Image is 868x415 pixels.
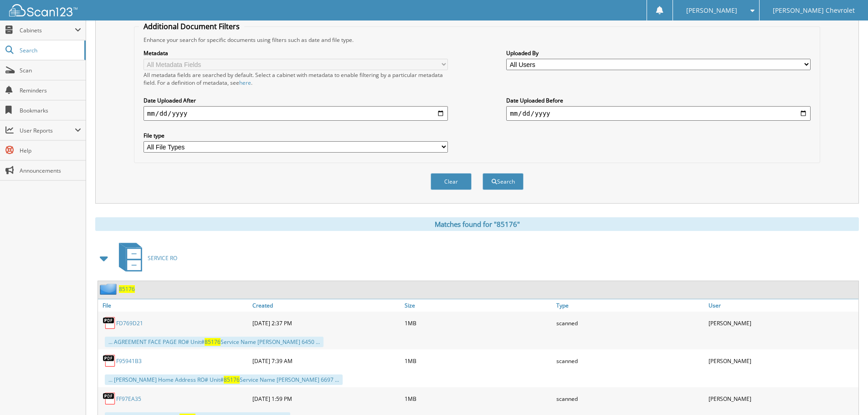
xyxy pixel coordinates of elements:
[20,167,81,174] span: Announcements
[402,314,555,332] div: 1MB
[554,314,706,332] div: scanned
[224,376,240,384] span: 85176
[250,352,402,370] div: [DATE] 7:39 AM
[205,338,221,346] span: 85176
[402,352,555,370] div: 1MB
[554,389,706,408] div: scanned
[483,173,524,190] button: Search
[402,299,555,312] a: Size
[144,71,448,87] div: All metadata fields are searched by default. Select a cabinet with metadata to enable filtering b...
[95,217,859,231] div: Matches found for "85176"
[148,254,177,262] span: SERVICE RO
[20,67,81,74] span: Scan
[144,132,448,139] label: File type
[9,4,77,16] img: scan123-logo-white.svg
[144,97,448,104] label: Date Uploaded After
[116,357,142,365] a: F95941B3
[686,8,737,13] span: [PERSON_NAME]
[100,283,119,295] img: folder2.png
[706,389,858,408] div: [PERSON_NAME]
[506,49,811,57] label: Uploaded By
[20,87,81,94] span: Reminders
[20,147,81,154] span: Help
[103,354,116,368] img: PDF.png
[706,314,858,332] div: [PERSON_NAME]
[105,337,324,347] div: ... AGREEMENT FACE PAGE RO# Unit# Service Name [PERSON_NAME] 6450 ...
[706,299,858,312] a: User
[139,36,815,44] div: Enhance your search for specific documents using filters such as date and file type.
[506,106,811,121] input: end
[402,389,555,408] div: 1MB
[706,352,858,370] div: [PERSON_NAME]
[250,314,402,332] div: [DATE] 2:37 PM
[20,26,75,34] span: Cabinets
[20,127,75,134] span: User Reports
[113,240,177,276] a: SERVICE RO
[250,299,402,312] a: Created
[822,371,868,415] iframe: Chat Widget
[98,299,250,312] a: File
[144,106,448,121] input: start
[773,8,855,13] span: [PERSON_NAME] Chevrolet
[554,299,706,312] a: Type
[144,49,448,57] label: Metadata
[139,21,244,31] legend: Additional Document Filters
[103,392,116,405] img: PDF.png
[20,107,81,114] span: Bookmarks
[116,395,141,403] a: FF97EA35
[239,79,251,87] a: here
[554,352,706,370] div: scanned
[105,374,343,385] div: ... [PERSON_NAME] Home Address RO# Unit# Service Name [PERSON_NAME] 6697 ...
[250,389,402,408] div: [DATE] 1:59 PM
[116,319,143,327] a: FD769D21
[506,97,811,104] label: Date Uploaded Before
[431,173,472,190] button: Clear
[103,316,116,330] img: PDF.png
[20,46,80,54] span: Search
[119,285,135,293] a: 85176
